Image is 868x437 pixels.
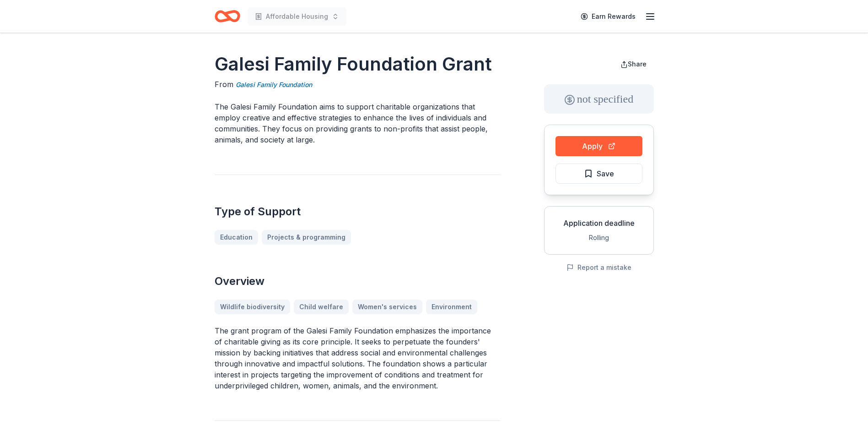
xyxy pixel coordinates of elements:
button: Affordable Housing [248,7,346,26]
a: Projects & programming [262,230,351,245]
div: not specified [544,84,654,114]
button: Share [613,55,654,73]
a: Education [215,230,258,245]
button: Report a mistake [566,262,631,273]
a: Earn Rewards [575,8,641,25]
span: Share [628,60,647,68]
div: Rolling [552,232,646,243]
a: Home [215,5,240,27]
span: Save [597,168,614,180]
h2: Type of Support [215,204,500,219]
h1: Galesi Family Foundation Grant [215,51,500,77]
p: The grant program of the Galesi Family Foundation emphasizes the importance of charitable giving ... [215,325,500,391]
span: Affordable Housing [266,11,328,22]
button: Save [555,164,642,184]
div: From [215,79,500,90]
button: Apply [555,136,642,156]
h2: Overview [215,274,500,289]
p: The Galesi Family Foundation aims to support charitable organizations that employ creative and ef... [215,101,500,145]
a: Galesi Family Foundation [236,79,312,90]
div: Application deadline [552,218,646,229]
